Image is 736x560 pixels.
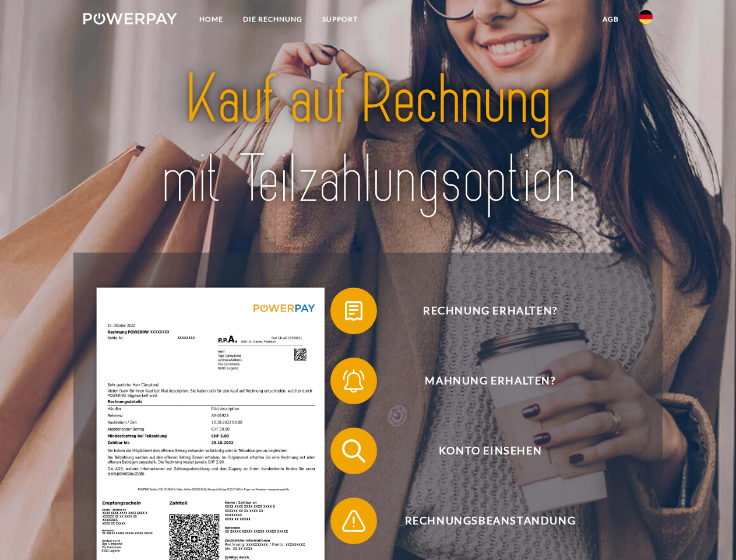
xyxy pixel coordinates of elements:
span: Rechnungsbeanstandung [347,498,633,544]
span: Konto einsehen [347,428,633,474]
button: Rechnungsbeanstandung [330,498,633,544]
a: SUPPORT [312,9,368,30]
img: qb_bill.svg [339,296,368,325]
span: Rechnung erhalten? [347,288,633,334]
img: de [639,10,653,24]
a: Home [189,9,233,30]
button: Rechnung erhalten? [330,288,633,334]
iframe: Button to launch messaging window [689,513,727,551]
button: Mahnung erhalten? [330,358,633,404]
span: Mahnung erhalten? [347,358,633,404]
img: qb_warning.svg [339,506,368,535]
a: agb [593,9,629,30]
img: logo-powerpay-white.svg [83,13,177,24]
button: Konto einsehen [330,428,633,474]
img: qb_search.svg [339,436,368,466]
img: qb_bell.svg [339,366,368,395]
img: title-powerpay_de.svg [111,56,625,223]
a: DIE RECHNUNG [233,9,312,30]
